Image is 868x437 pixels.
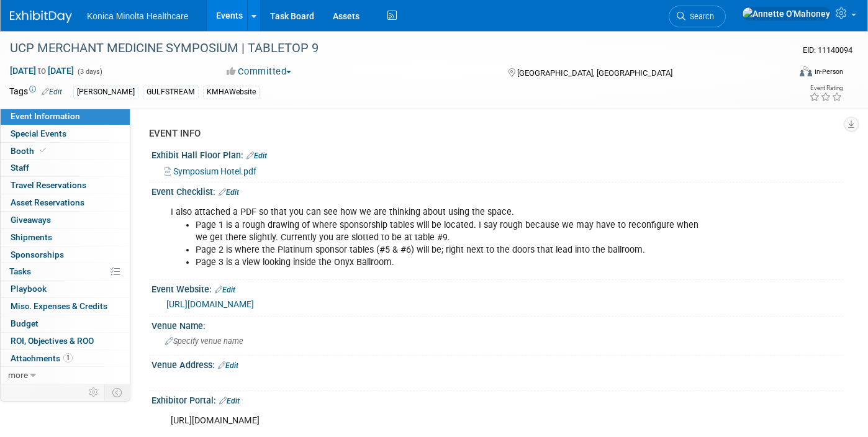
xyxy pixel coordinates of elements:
a: Booth [1,143,130,160]
li: Page 1 is a rough drawing of where sponsorship tables will be located. I say rough because we may... [196,219,702,244]
div: Exhibitor Portal: [151,391,843,407]
span: Budget [11,318,38,328]
a: Symposium Hotel.pdf [165,166,256,176]
span: Event ID: 11140094 [803,45,852,55]
li: Page 2 is where the Platinum sponsor tables (#5 & #6) will be; right next to the doors that lead ... [196,244,702,256]
a: Shipments [1,229,130,246]
a: Edit [219,397,240,405]
span: Playbook [11,284,47,294]
span: Attachments [11,353,73,363]
span: more [8,370,28,380]
a: Travel Reservations [1,177,130,194]
a: Edit [246,151,267,160]
a: Tasks [1,263,130,280]
div: Event Website: [151,280,843,296]
a: [URL][DOMAIN_NAME] [166,299,254,309]
td: Toggle Event Tabs [105,384,130,400]
div: Event Rating [809,85,843,91]
div: I also attached a PDF so that you can see how we are thinking about using the space. [162,200,709,274]
span: 1 [63,353,73,363]
div: KMHAWebsite [203,86,260,99]
td: Personalize Event Tab Strip [83,384,105,400]
span: Event Information [11,111,80,121]
span: [DATE] [DATE] [9,65,75,76]
img: ExhibitDay [10,11,72,23]
span: Special Events [11,128,66,138]
li: Page 3 is a view looking inside the Onyx Ballroom. [196,256,702,269]
div: EVENT INFO [149,127,834,140]
div: Venue Name: [151,317,843,332]
span: Giveaways [11,215,51,225]
span: Travel Reservations [11,180,86,190]
span: Misc. Expenses & Credits [11,301,107,311]
div: Venue Address: [151,356,843,372]
span: Specify venue name [165,336,243,346]
a: Playbook [1,281,130,297]
div: Event Checklist: [151,182,843,199]
span: ROI, Objectives & ROO [11,336,94,346]
i: Booth reservation complete [40,147,46,154]
img: Annette O'Mahoney [742,7,831,20]
a: Budget [1,315,130,332]
div: [PERSON_NAME] [73,86,138,99]
span: Tasks [9,266,31,276]
a: Sponsorships [1,246,130,263]
div: GULFSTREAM [143,86,199,99]
a: Staff [1,160,130,176]
a: Edit [219,188,239,197]
div: Exhibit Hall Floor Plan: [151,146,843,162]
div: Event Format [720,65,843,83]
div: In-Person [814,67,843,76]
a: Event Information [1,108,130,125]
span: [GEOGRAPHIC_DATA], [GEOGRAPHIC_DATA] [517,68,672,78]
a: Edit [218,361,238,370]
span: Search [685,12,714,21]
a: ROI, Objectives & ROO [1,333,130,349]
div: [URL][DOMAIN_NAME] [162,408,709,433]
a: Edit [42,88,62,96]
a: more [1,367,130,384]
span: Shipments [11,232,52,242]
span: Konica Minolta Healthcare [87,11,188,21]
span: Symposium Hotel.pdf [173,166,256,176]
a: Giveaways [1,212,130,228]
a: Search [669,6,726,27]
td: Tags [9,85,62,99]
a: Special Events [1,125,130,142]
a: Misc. Expenses & Credits [1,298,130,315]
a: Edit [215,286,235,294]
div: UCP MERCHANT MEDICINE SYMPOSIUM | TABLETOP 9 [6,37,772,60]
span: (3 days) [76,68,102,76]
button: Committed [222,65,296,78]
span: to [36,66,48,76]
span: Sponsorships [11,250,64,259]
span: Asset Reservations [11,197,84,207]
a: Asset Reservations [1,194,130,211]
img: Format-Inperson.png [800,66,812,76]
a: Attachments1 [1,350,130,367]
span: Staff [11,163,29,173]
span: Booth [11,146,48,156]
